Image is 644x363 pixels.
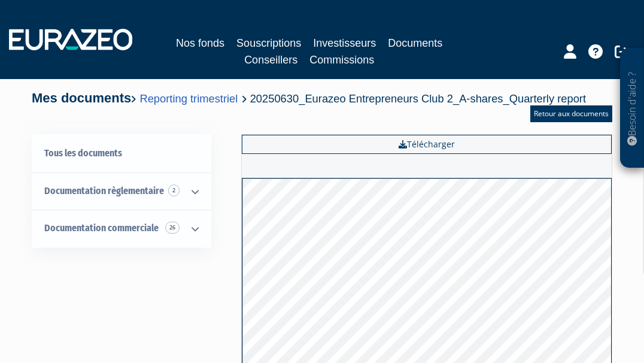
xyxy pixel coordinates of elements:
[242,135,612,154] a: Télécharger
[9,29,132,50] img: 1732889491-logotype_eurazeo_blanc_rvb.png
[32,173,211,210] a: Documentation règlementaire 2
[165,222,180,234] span: 26
[32,91,586,105] h4: Mes documents
[244,52,297,68] a: Conseillers
[250,92,586,105] span: 20250630_Eurazeo Entrepreneurs Club 2_A-shares_Quarterly report
[168,184,180,196] span: 2
[236,35,301,52] a: Souscriptions
[32,210,211,247] a: Documentation commerciale 26
[309,52,374,68] a: Commissions
[530,105,612,122] a: Retour aux documents
[313,35,376,52] a: Investisseurs
[625,55,639,162] p: Besoin d'aide ?
[44,222,159,234] span: Documentation commerciale
[139,92,238,105] a: Reporting trimestriel
[176,35,224,52] a: Nos fonds
[44,185,164,196] span: Documentation règlementaire
[32,135,211,173] a: Tous les documents
[388,35,442,52] a: Documents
